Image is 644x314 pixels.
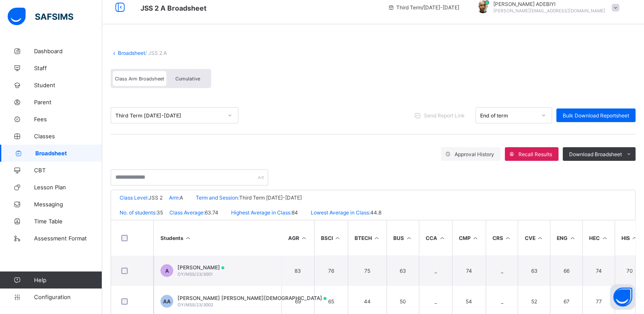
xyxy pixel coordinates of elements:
span: CBT [34,167,102,174]
span: OY/MSS/23/3001 [177,271,213,277]
span: session/term information [388,4,459,11]
span: [PERSON_NAME] [177,264,224,271]
span: Student [34,82,102,88]
td: 66 [550,255,582,286]
span: Class Level: [120,194,149,201]
span: 63.74 [205,209,218,216]
span: Cumulative [175,76,200,82]
th: BUS [386,220,419,255]
td: 75 [348,255,387,286]
span: Send Report Link [424,112,465,119]
span: Recall Results [518,151,552,157]
span: Help [34,277,102,283]
span: Assessment Format [34,235,102,242]
th: CVE [518,220,550,255]
i: Sort in Ascending Order [569,235,576,241]
span: Class Arm Broadsheet [115,76,164,82]
span: [PERSON_NAME][EMAIL_ADDRESS][DOMAIN_NAME] [493,8,605,13]
span: Approval History [455,151,494,157]
div: End of term [480,112,536,119]
th: CMP [452,220,486,255]
th: BTECH [348,220,387,255]
td: _ [419,255,452,286]
th: BSCI [314,220,348,255]
span: Classes [34,133,102,140]
th: HEC [582,220,615,255]
span: Term and Session: [196,194,239,201]
span: 44.8 [370,209,381,216]
th: ENG [550,220,582,255]
td: 83 [281,255,314,286]
img: safsims [8,8,73,26]
span: Parent [34,99,102,106]
span: Class Arm Broadsheet [140,4,206,12]
span: Class Average: [169,209,205,216]
span: Download Broadsheet [569,151,622,157]
span: JSS 2 [149,194,163,201]
span: 35 [157,209,163,216]
span: A [180,194,183,201]
span: Bulk Download Reportsheet [563,112,629,119]
span: Third Term [DATE]-[DATE] [239,194,302,201]
div: ALEXANDERADEBIYI [468,0,624,14]
button: Open asap [610,284,635,310]
span: Staff [34,65,102,71]
th: CCA [419,220,452,255]
i: Sort in Ascending Order [472,235,479,241]
a: Broadsheet [118,50,145,56]
span: OY/MSS/23/3002 [177,302,213,307]
i: Sort in Ascending Order [536,235,544,241]
span: AA [163,298,171,305]
span: Dashboard [34,48,102,54]
span: [PERSON_NAME] [PERSON_NAME][DEMOGRAPHIC_DATA] [177,295,326,301]
span: No. of students: [120,209,157,216]
span: Broadsheet [35,150,102,157]
span: 84 [292,209,298,216]
td: 74 [582,255,615,286]
span: Arm: [169,194,180,201]
i: Sort in Ascending Order [405,235,412,241]
span: / JSS 2 A [145,50,167,56]
span: Configuration [34,294,102,300]
span: A [165,268,169,274]
td: 74 [452,255,486,286]
span: Lesson Plan [34,184,102,191]
i: Sort in Ascending Order [631,235,638,241]
td: 63 [386,255,419,286]
span: Fees [34,116,102,123]
span: Messaging [34,201,102,208]
span: Highest Average in Class: [231,209,292,216]
i: Sort in Ascending Order [504,235,512,241]
th: Students [154,220,281,255]
i: Sort in Ascending Order [334,235,341,241]
i: Sort Ascending [185,235,192,241]
th: AGR [281,220,314,255]
div: Third Term [DATE]-[DATE] [115,112,223,119]
span: Time Table [34,218,102,225]
span: [PERSON_NAME] ADEBIYI [493,1,605,7]
td: 76 [314,255,348,286]
td: 63 [518,255,550,286]
td: _ [486,255,518,286]
i: Sort in Ascending Order [373,235,381,241]
th: CRS [486,220,518,255]
i: Sort in Ascending Order [601,235,608,241]
i: Sort in Ascending Order [301,235,308,241]
span: Lowest Average in Class: [311,209,370,216]
i: Sort in Ascending Order [438,235,446,241]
